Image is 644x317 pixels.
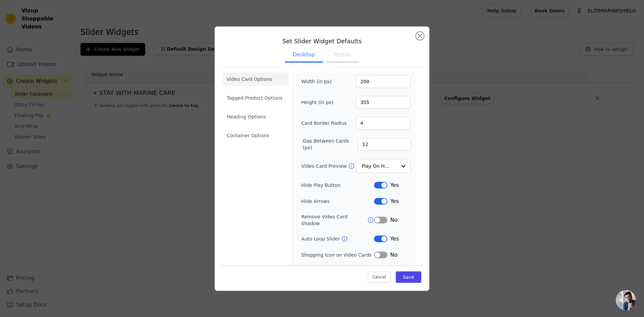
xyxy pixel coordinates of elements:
[301,235,341,242] label: Auto Loop Slider
[390,197,399,205] span: Yes
[390,181,399,189] span: Yes
[223,129,289,142] li: Container Options
[326,48,359,63] button: Mobile
[301,163,348,169] label: Video Card Preview
[396,271,421,283] button: Save
[285,48,323,63] button: Desktop
[301,252,374,258] label: Shopping Icon on Video Cards
[220,37,424,45] h3: Set Slider Widget Defaults
[390,235,399,243] span: Yes
[390,216,397,224] span: No
[301,198,374,205] label: Hide Arrows
[223,91,289,105] li: Tagged Product Options
[390,251,397,259] span: No
[616,290,636,310] div: Open chat
[368,271,390,283] button: Cancel
[301,78,338,85] label: Width (in px)
[301,120,347,126] label: Card Border Radius
[416,32,424,40] button: Close modal
[223,110,289,123] li: Heading Options
[303,138,358,151] label: Gap Between Cards (px)
[301,213,367,227] label: Remove Video Card Shadow
[301,182,374,189] label: Hide Play Button
[223,72,289,86] li: Video Card Options
[301,99,338,106] label: Height (in px)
